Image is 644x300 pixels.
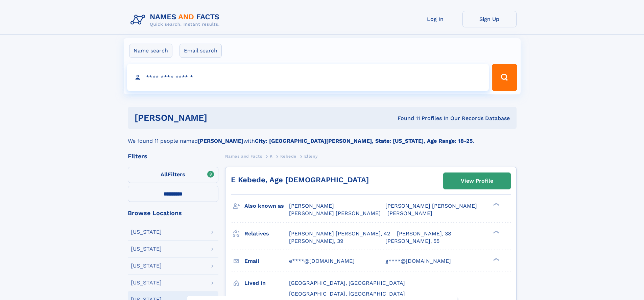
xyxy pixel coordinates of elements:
[385,203,477,209] span: [PERSON_NAME] [PERSON_NAME]
[131,280,162,285] div: [US_STATE]
[131,263,162,269] div: [US_STATE]
[128,167,218,183] label: Filters
[128,153,218,159] div: Filters
[270,152,273,160] a: K
[304,154,318,159] span: Elleny
[385,237,439,245] a: [PERSON_NAME], 55
[289,237,343,245] a: [PERSON_NAME], 39
[492,64,517,91] button: Search Button
[225,152,262,160] a: Names and Facts
[198,138,243,144] b: [PERSON_NAME]
[128,11,225,29] img: Logo Names and Facts
[397,230,451,237] a: [PERSON_NAME], 38
[244,200,289,212] h3: Also known as
[462,11,517,27] a: Sign Up
[127,64,489,91] input: search input
[128,129,517,145] div: We found 11 people named with .
[131,229,162,235] div: [US_STATE]
[492,230,500,234] div: ❯
[289,280,405,286] span: [GEOGRAPHIC_DATA], [GEOGRAPHIC_DATA]
[387,210,432,216] span: [PERSON_NAME]
[131,246,162,252] div: [US_STATE]
[280,152,296,160] a: Kebede
[244,255,289,267] h3: Email
[444,173,510,189] a: View Profile
[129,44,172,58] label: Name search
[461,173,493,189] div: View Profile
[128,210,218,216] div: Browse Locations
[289,203,334,209] span: [PERSON_NAME]
[492,257,500,261] div: ❯
[255,138,473,144] b: City: [GEOGRAPHIC_DATA][PERSON_NAME], State: [US_STATE], Age Range: 18-25
[302,115,510,122] div: Found 11 Profiles In Our Records Database
[270,154,273,159] span: K
[408,11,462,27] a: Log In
[289,230,390,237] a: [PERSON_NAME] [PERSON_NAME], 42
[180,44,222,58] label: Email search
[289,291,405,297] span: [GEOGRAPHIC_DATA], [GEOGRAPHIC_DATA]
[244,228,289,239] h3: Relatives
[280,154,296,159] span: Kebede
[135,114,303,122] h1: [PERSON_NAME]
[244,277,289,289] h3: Lived in
[289,210,381,216] span: [PERSON_NAME] [PERSON_NAME]
[161,171,168,178] span: All
[492,202,500,207] div: ❯
[231,176,369,184] a: E Kebede, Age [DEMOGRAPHIC_DATA]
